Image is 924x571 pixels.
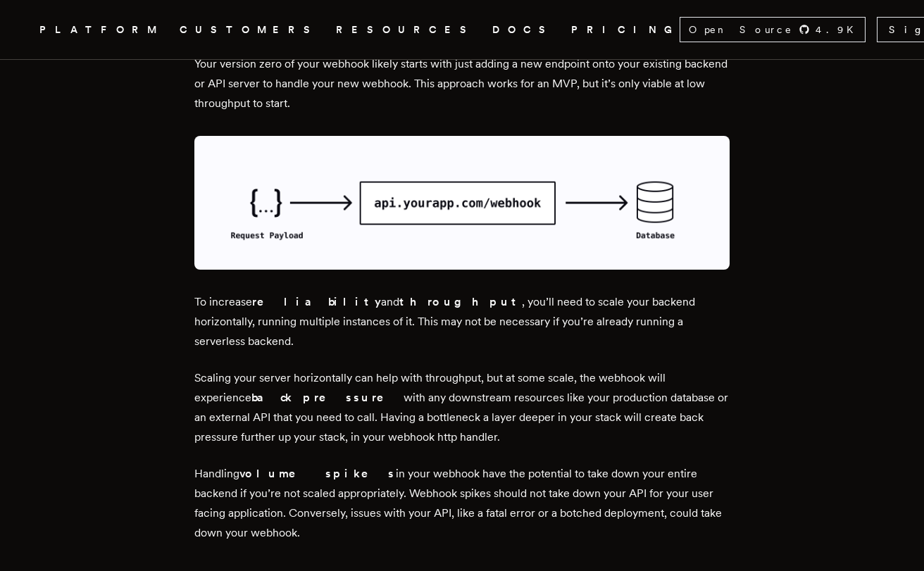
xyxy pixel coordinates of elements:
[39,21,163,39] button: PLATFORM
[252,295,381,308] strong: reliability
[251,391,404,404] strong: back pressure
[336,21,475,39] button: RESOURCES
[399,295,522,308] strong: throughput
[194,54,730,113] p: Your version zero of your webhook likely starts with just adding a new endpoint onto your existin...
[194,368,730,447] p: Scaling your server horizontally can help with throughput, but at some scale, the webhook will ex...
[180,21,319,39] a: CUSTOMERS
[689,23,793,37] span: Open Source
[492,21,554,39] a: DOCS
[194,464,730,543] p: Handling in your webhook have the potential to take down your entire backend if you’re not scaled...
[239,467,396,480] strong: volume spikes
[816,23,862,37] span: 4.9 K
[571,21,680,39] a: PRICING
[194,292,730,351] p: To increase and , you’ll need to scale your backend horizontally, running multiple instances of i...
[194,136,730,270] img: A simple webhook as part of your API server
